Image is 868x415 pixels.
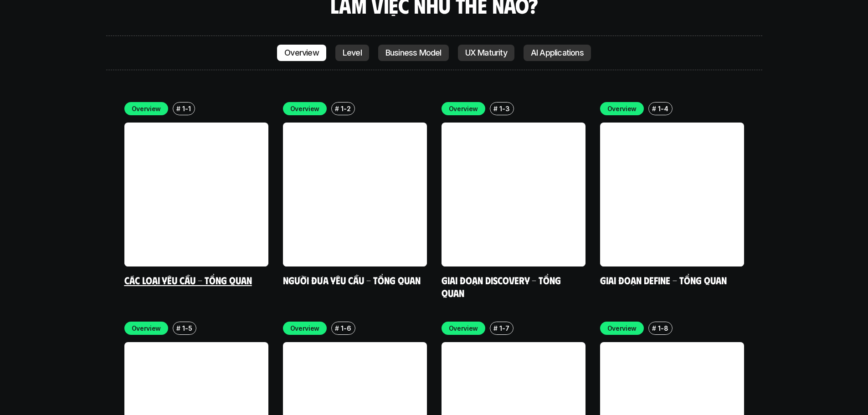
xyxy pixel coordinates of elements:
p: 1-8 [658,323,668,333]
p: 1-4 [658,104,668,113]
p: Overview [290,104,320,113]
a: Business Model [378,45,449,61]
p: Overview [132,104,161,113]
p: Overview [607,323,637,333]
p: Overview [449,104,478,113]
a: Các loại yêu cầu - Tổng quan [124,274,252,286]
p: 1-5 [182,323,192,333]
p: 1-2 [341,104,350,113]
a: Overview [277,45,326,61]
p: 1-3 [499,104,509,113]
a: AI Applications [524,45,591,61]
a: Level [335,45,369,61]
h6: # [652,105,656,112]
p: Overview [449,323,478,333]
h6: # [176,105,180,112]
h6: # [335,325,339,332]
a: UX Maturity [458,45,514,61]
p: 1-7 [499,323,509,333]
h6: # [493,325,498,332]
p: Level [343,48,362,57]
a: Người đưa yêu cầu - Tổng quan [283,274,421,286]
p: Overview [290,323,320,333]
a: Giai đoạn Discovery - Tổng quan [442,274,563,299]
h6: # [652,325,656,332]
h6: # [335,105,339,112]
a: Giai đoạn Define - Tổng quan [600,274,727,286]
p: UX Maturity [465,48,507,57]
p: Overview [132,323,161,333]
p: 1-6 [341,323,351,333]
p: Overview [284,48,319,57]
p: AI Applications [531,48,584,57]
p: 1-1 [182,104,190,113]
p: Business Model [385,48,442,57]
h6: # [176,325,180,332]
p: Overview [607,104,637,113]
h6: # [493,105,498,112]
